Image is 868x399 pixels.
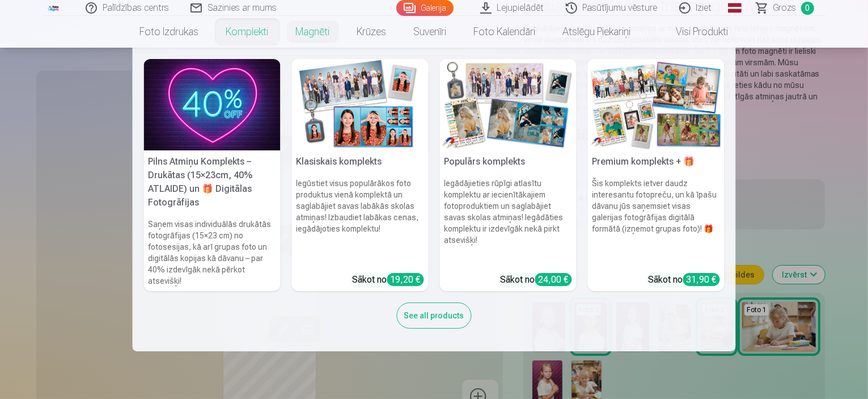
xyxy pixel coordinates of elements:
div: Sākot no [501,273,572,287]
span: Grozs [773,1,797,15]
div: See all products [397,303,472,329]
a: Visi produkti [645,16,742,48]
a: Premium komplekts + 🎁 Premium komplekts + 🎁Šis komplekts ietver daudz interesantu fotopreču, un k... [588,59,725,291]
img: /fa1 [48,5,60,11]
img: Klasiskais komplekts [292,59,429,150]
h5: Premium komplekts + 🎁 [588,150,725,173]
h6: Saņem visas individuālās drukātās fotogrāfijas (15×23 cm) no fotosesijas, kā arī grupas foto un d... [144,214,281,291]
a: Pilns Atmiņu Komplekts – Drukātas (15×23cm, 40% ATLAIDE) un 🎁 Digitālas Fotogrāfijas Pilns Atmiņu... [144,59,281,291]
a: Foto kalendāri [460,16,549,48]
span: 0 [801,2,814,15]
a: Krūzes [344,16,400,48]
img: Pilns Atmiņu Komplekts – Drukātas (15×23cm, 40% ATLAIDE) un 🎁 Digitālas Fotogrāfijas [144,59,281,150]
h6: Iegūstiet visus populārākos foto produktus vienā komplektā un saglabājiet savas labākās skolas at... [292,173,429,268]
div: 19,20 € [387,273,424,286]
div: Sākot no [353,273,424,287]
div: Sākot no [649,273,720,287]
a: Populārs komplektsPopulārs komplektsIegādājieties rūpīgi atlasītu komplektu ar iecienītākajiem fo... [440,59,577,291]
div: 31,90 € [683,273,720,286]
a: Foto izdrukas [126,16,213,48]
a: Suvenīri [400,16,460,48]
h5: Pilns Atmiņu Komplekts – Drukātas (15×23cm, 40% ATLAIDE) un 🎁 Digitālas Fotogrāfijas [144,150,281,214]
a: Atslēgu piekariņi [549,16,645,48]
a: Komplekti [213,16,282,48]
img: Populārs komplekts [440,59,577,150]
h6: Iegādājieties rūpīgi atlasītu komplektu ar iecienītākajiem fotoproduktiem un saglabājiet savas sk... [440,173,577,268]
div: 24,00 € [535,273,572,286]
a: Klasiskais komplektsKlasiskais komplektsIegūstiet visus populārākos foto produktus vienā komplekt... [292,59,429,291]
h6: Šis komplekts ietver daudz interesantu fotopreču, un kā īpašu dāvanu jūs saņemsiet visas galerija... [588,173,725,268]
h5: Populārs komplekts [440,150,577,173]
a: See all products [397,309,472,321]
a: Magnēti [282,16,344,48]
h5: Klasiskais komplekts [292,150,429,173]
img: Premium komplekts + 🎁 [588,59,725,150]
